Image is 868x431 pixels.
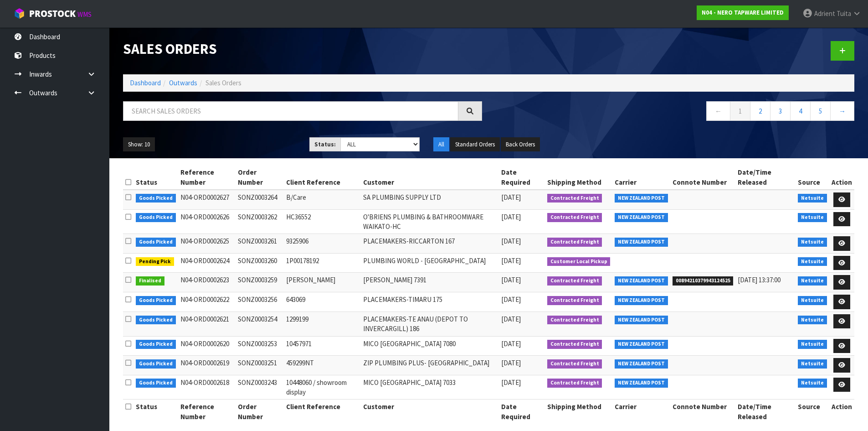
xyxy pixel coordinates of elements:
span: Contracted Freight [547,316,602,325]
td: SONZ0003259 [236,273,283,292]
th: Shipping Method [545,400,613,424]
td: N04-ORD0002618 [178,375,236,400]
span: [DATE] [501,256,521,265]
a: 2 [750,101,770,121]
th: Reference Number [178,400,236,424]
span: [DATE] [501,358,521,367]
span: Goods Picked [136,213,176,222]
td: N04-ORD0002622 [178,292,236,312]
small: WMS [77,10,92,19]
th: Date Required [499,165,545,190]
a: 1 [730,101,750,121]
td: [PERSON_NAME] [284,273,361,292]
span: Contracted Freight [547,340,602,349]
a: Outwards [169,78,197,87]
th: Customer [361,400,499,424]
a: N04 - NERO TAPWARE LIMITED [697,5,789,20]
button: All [433,137,449,152]
a: Dashboard [130,78,161,87]
td: 643069 [284,292,361,312]
strong: N04 - NERO TAPWARE LIMITED [702,9,784,16]
th: Reference Number [178,165,236,190]
th: Order Number [236,400,283,424]
td: SONZ0003253 [236,336,283,356]
td: 1P00178192 [284,253,361,273]
span: [DATE] [501,378,521,387]
th: Client Reference [284,165,361,190]
span: NEW ZEALAND POST [615,379,668,388]
span: Goods Picked [136,296,176,305]
th: Date Required [499,400,545,424]
span: NEW ZEALAND POST [615,213,668,222]
th: Order Number [236,165,283,190]
span: [DATE] [501,315,521,323]
td: N04-ORD0002623 [178,273,236,292]
td: MICO [GEOGRAPHIC_DATA] 7080 [361,336,499,356]
span: NEW ZEALAND POST [615,296,668,305]
th: Connote Number [670,165,736,190]
span: Netsuite [798,359,827,369]
td: ZIP PLUMBING PLUS- [GEOGRAPHIC_DATA] [361,356,499,375]
td: N04-ORD0002626 [178,209,236,234]
th: Date/Time Released [735,165,796,190]
th: Carrier [612,400,670,424]
td: SONZ0003243 [236,375,283,400]
span: Netsuite [798,238,827,247]
button: Standard Orders [450,137,500,152]
span: [DATE] [501,213,521,221]
input: Search sales orders [123,101,458,121]
span: Customer Local Pickup [547,257,611,266]
td: 1299199 [284,312,361,336]
td: PLUMBING WORLD - [GEOGRAPHIC_DATA] [361,253,499,273]
th: Client Reference [284,400,361,424]
td: SONZ0003264 [236,190,283,209]
button: Back Orders [501,137,540,152]
span: Netsuite [798,194,827,203]
td: SONZ0003254 [236,312,283,336]
td: SONZ0003261 [236,234,283,254]
h1: Sales Orders [123,41,482,57]
span: [DATE] [501,275,521,284]
span: Pending Pick [136,257,174,266]
span: Contracted Freight [547,359,602,369]
th: Action [829,165,854,190]
th: Carrier [612,165,670,190]
span: Goods Picked [136,238,176,247]
span: Goods Picked [136,359,176,369]
span: Tuita [837,9,851,18]
span: Netsuite [798,296,827,305]
th: Action [829,400,854,424]
th: Customer [361,165,499,190]
span: Goods Picked [136,194,176,203]
th: Source [796,165,829,190]
span: [DATE] [501,339,521,348]
td: PLACEMAKERS-RICCARTON 167 [361,234,499,254]
td: 10457971 [284,336,361,356]
span: [DATE] [501,193,521,202]
span: [DATE] [501,295,521,304]
span: Contracted Freight [547,296,602,305]
th: Source [796,400,829,424]
td: N04-ORD0002627 [178,190,236,209]
th: Connote Number [670,400,736,424]
td: N04-ORD0002620 [178,336,236,356]
td: 459299NT [284,356,361,375]
td: 9325906 [284,234,361,254]
span: Goods Picked [136,379,176,388]
td: SONZ0003260 [236,253,283,273]
td: B/Care [284,190,361,209]
td: N04-ORD0002624 [178,253,236,273]
span: Contracted Freight [547,213,602,222]
span: Netsuite [798,379,827,388]
th: Status [134,165,178,190]
span: NEW ZEALAND POST [615,194,668,203]
td: SONZ0003256 [236,292,283,312]
td: MICO [GEOGRAPHIC_DATA] 7033 [361,375,499,400]
a: 4 [790,101,811,121]
th: Date/Time Released [735,400,796,424]
td: N04-ORD0002621 [178,312,236,336]
span: Netsuite [798,340,827,349]
td: [PERSON_NAME] 7391 [361,273,499,292]
td: SA PLUMBING SUPPLY LTD [361,190,499,209]
span: Contracted Freight [547,194,602,203]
